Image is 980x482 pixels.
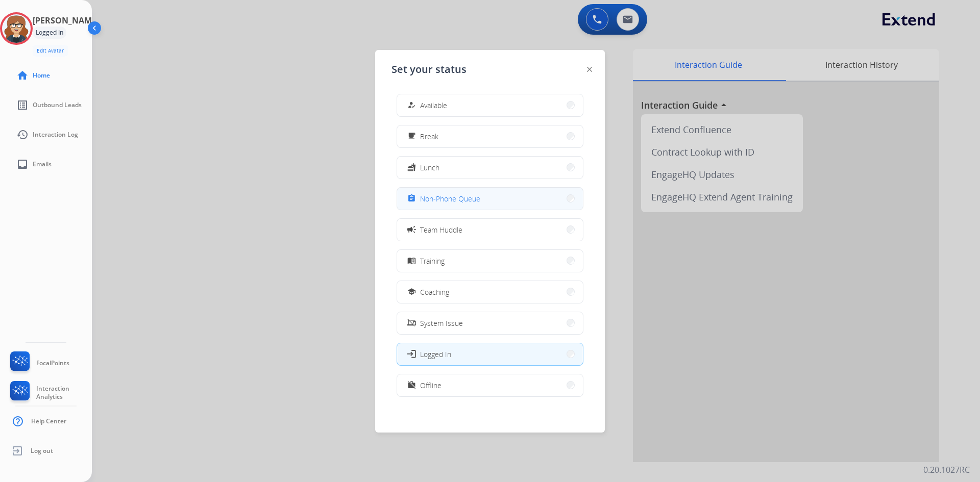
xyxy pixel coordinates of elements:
[407,381,416,390] mat-icon: work_off
[33,101,82,109] span: Outbound Leads
[407,257,416,265] mat-icon: menu_book
[8,381,92,404] a: Interaction Analytics
[407,288,416,296] mat-icon: school
[36,359,69,367] span: FocalPoints
[420,349,451,360] span: Logged In
[420,380,442,391] span: Offline
[397,219,583,241] button: Team Huddle
[923,464,970,476] p: 0.20.1027RC
[420,318,463,328] span: System Issue
[407,163,416,172] mat-icon: fastfood
[16,99,29,111] mat-icon: list_alt
[33,45,68,57] button: Edit Avatar
[420,224,462,235] span: Team Huddle
[16,69,29,82] mat-icon: home
[8,351,69,375] a: FocalPoints
[407,319,416,327] mat-icon: phonelink_off
[587,67,592,72] img: close-button
[420,256,445,266] span: Training
[2,14,31,43] img: avatar
[33,27,66,39] div: Logged In
[397,188,583,210] button: Non-Phone Queue
[33,131,78,139] span: Interaction Log
[397,312,583,334] button: System Issue
[406,349,416,359] mat-icon: login
[397,250,583,272] button: Training
[397,343,583,365] button: Logged In
[420,287,449,297] span: Coaching
[406,224,416,235] mat-icon: campaign
[31,417,66,425] span: Help Center
[420,162,439,173] span: Lunch
[397,281,583,303] button: Coaching
[397,94,583,116] button: Available
[397,125,583,147] button: Break
[407,101,416,110] mat-icon: how_to_reg
[31,447,53,455] span: Log out
[391,62,467,77] span: Set your status
[33,14,99,27] h3: [PERSON_NAME]
[16,129,29,141] mat-icon: history
[420,193,480,204] span: Non-Phone Queue
[16,158,29,170] mat-icon: inbox
[36,385,92,401] span: Interaction Analytics
[420,100,447,111] span: Available
[420,131,438,142] span: Break
[407,132,416,141] mat-icon: free_breakfast
[397,374,583,396] button: Offline
[407,194,416,203] mat-icon: assignment
[397,157,583,179] button: Lunch
[33,160,52,168] span: Emails
[33,71,50,80] span: Home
